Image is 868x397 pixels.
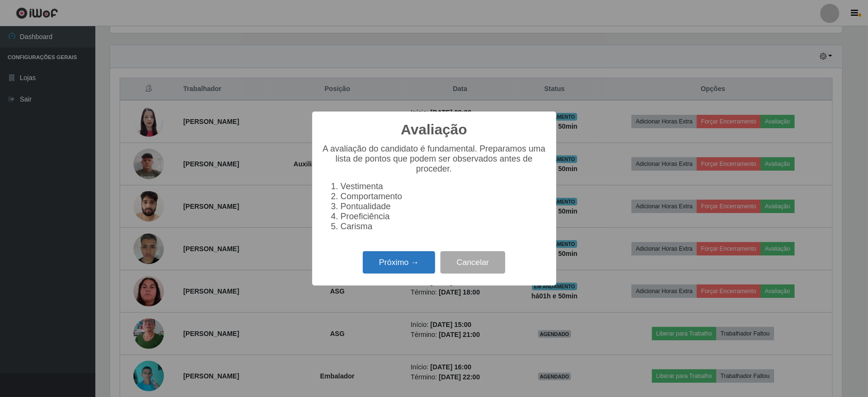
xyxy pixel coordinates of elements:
[322,144,547,174] p: A avaliação do candidato é fundamental. Preparamos uma lista de pontos que podem ser observados a...
[440,251,505,274] button: Cancelar
[341,212,547,222] li: Proeficiência
[341,192,547,202] li: Comportamento
[363,251,435,274] button: Próximo →
[401,121,467,138] h2: Avaliação
[341,202,547,212] li: Pontualidade
[341,182,547,192] li: Vestimenta
[341,222,547,232] li: Carisma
